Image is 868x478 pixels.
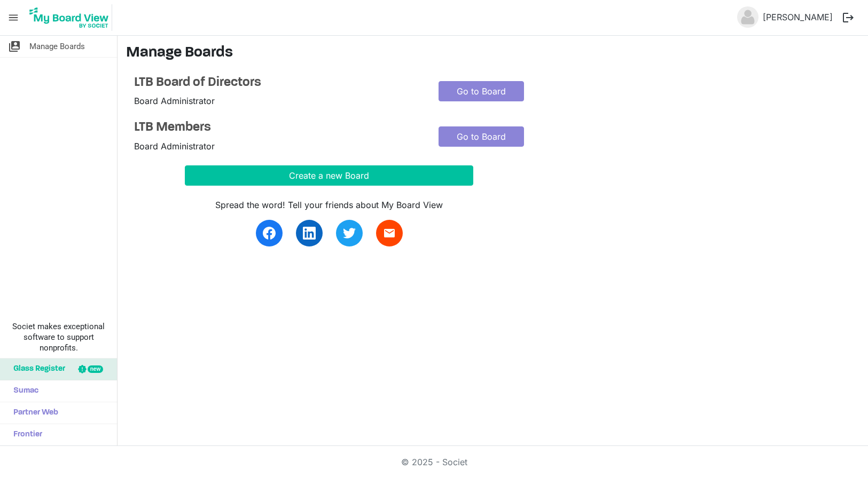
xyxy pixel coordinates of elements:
div: new [88,365,103,373]
span: Societ makes exceptional software to support nonprofits. [5,321,112,353]
button: logout [837,6,859,29]
span: email [383,227,396,240]
img: no-profile-picture.svg [737,6,758,28]
div: Spread the word! Tell your friends about My Board View [185,198,473,211]
a: email [376,220,403,246]
a: LTB Board of Directors [134,75,423,91]
span: Partner Web [8,402,58,424]
a: Go to Board [439,81,524,101]
span: Sumac [8,380,38,402]
a: LTB Members [134,120,423,136]
span: Glass Register [8,359,65,380]
span: Board Administrator [134,95,215,106]
img: facebook.svg [263,227,276,240]
span: menu [3,7,24,28]
span: Manage Boards [29,36,85,57]
a: [PERSON_NAME] [758,6,837,28]
button: Create a new Board [185,165,473,186]
a: © 2025 - Societ [401,457,467,467]
img: linkedin.svg [303,227,316,240]
span: Frontier [8,424,42,445]
span: Board Administrator [134,141,215,152]
img: twitter.svg [343,227,356,240]
h3: Manage Boards [126,44,859,62]
span: switch_account [8,36,21,57]
a: Go to Board [439,126,524,147]
img: My Board View Logo [26,4,112,31]
a: My Board View Logo [26,4,116,31]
